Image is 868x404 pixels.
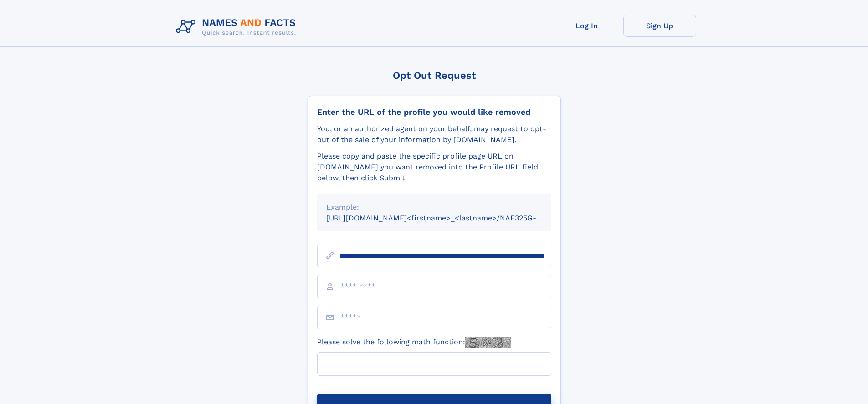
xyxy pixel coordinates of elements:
[317,123,551,145] div: You, or an authorized agent on your behalf, may request to opt-out of the sale of your informatio...
[317,107,551,117] div: Enter the URL of the profile you would like removed
[172,15,303,39] img: Logo Names and Facts
[623,15,696,37] a: Sign Up
[317,151,551,184] div: Please copy and paste the specific profile page URL on [DOMAIN_NAME] you want removed into the Pr...
[326,214,569,222] small: [URL][DOMAIN_NAME]<firstname>_<lastname>/NAF325G-xxxxxxxx
[326,202,542,213] div: Example:
[550,15,623,37] a: Log In
[308,70,561,81] div: Opt Out Request
[317,337,511,348] label: Please solve the following math function:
